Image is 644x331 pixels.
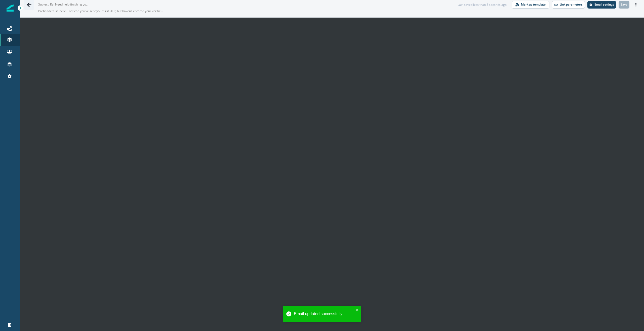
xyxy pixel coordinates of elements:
[38,0,89,7] p: Subject: Re: Need help finishing your Verify OTP test?
[7,5,14,12] img: Inflection
[458,3,507,7] div: Last saved less than 5 seconds ago
[621,3,627,6] p: Save
[521,3,546,6] p: Mark as template
[356,308,359,312] button: close
[587,1,616,9] button: Settings
[560,3,583,6] p: Link parameters
[594,3,614,6] p: Email settings
[632,1,640,9] button: Actions
[512,1,549,9] button: Mark as template
[619,1,629,9] button: Save
[38,7,164,15] p: Preheader: Isa here. I noticed you’ve sent your first OTP, but haven’t entered your verification ...
[552,1,585,9] button: Link parameters
[294,311,354,317] div: Email updated successfully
